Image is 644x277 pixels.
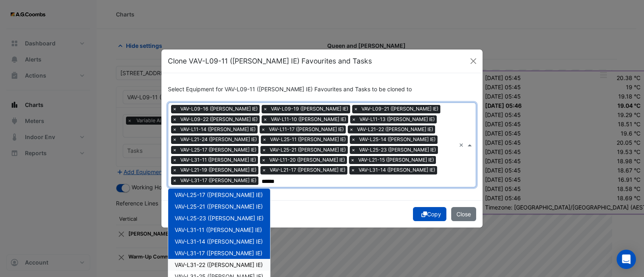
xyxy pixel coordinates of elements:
span: VAV-L21-22 ([PERSON_NAME] IE) [355,125,435,133]
h5: Clone VAV-L09-11 ([PERSON_NAME] IE) Favourites and Tasks [168,56,372,66]
span: × [262,105,269,113]
span: VAV-L11-20 ([PERSON_NAME] IE) [267,156,347,164]
span: VAV-L21-15 ([PERSON_NAME] IE) [356,156,436,164]
span: VAV-L31-11 ([PERSON_NAME] IE) [175,226,262,233]
span: × [260,166,268,174]
span: VAV-L25-21 ([PERSON_NAME] IE) [175,203,263,210]
span: × [171,166,178,174]
span: × [260,156,267,164]
span: VAV-L31-14 ([PERSON_NAME] IE) [175,238,263,245]
span: VAV-L09-16 ([PERSON_NAME] IE) [178,105,260,113]
span: × [348,125,355,133]
span: VAV-L31-17 ([PERSON_NAME] IE) [175,250,262,256]
span: VAV-L25-17 ([PERSON_NAME] IE) [175,191,263,198]
span: VAV-L21-19 ([PERSON_NAME] IE) [178,166,258,174]
span: VAV-L31-17 ([PERSON_NAME] IE) [178,176,258,185]
span: VAV-L25-14 ([PERSON_NAME] IE) [357,135,438,144]
span: VAV-L11-13 ([PERSON_NAME] IE) [357,115,437,123]
span: × [349,166,357,174]
span: Clear [459,141,466,149]
span: VAV-L09-21 ([PERSON_NAME] IE) [359,105,440,113]
span: VAV-L25-17 ([PERSON_NAME] IE) [178,146,258,154]
span: × [260,146,268,154]
span: VAV-L31-22 ([PERSON_NAME] IE) [175,261,263,268]
span: × [350,115,357,123]
span: VAV-L09-19 ([PERSON_NAME] IE) [269,105,350,113]
button: Copy [413,207,446,221]
span: × [350,146,357,154]
span: × [171,135,178,144]
span: × [352,105,359,113]
span: VAV-L09-22 ([PERSON_NAME] IE) [178,115,260,123]
span: VAV-L11-17 ([PERSON_NAME] IE) [267,125,346,133]
span: VAV-L21-24 ([PERSON_NAME] IE) [178,135,259,144]
span: VAV-L25-23 ([PERSON_NAME] IE) [175,215,264,222]
span: × [349,156,356,164]
span: × [171,105,178,113]
span: × [171,115,178,123]
span: × [171,146,178,154]
span: VAV-L31-11 ([PERSON_NAME] IE) [178,156,258,164]
span: × [171,176,178,185]
span: VAV-L21-17 ([PERSON_NAME] IE) [268,166,347,174]
span: × [171,156,178,164]
h6: Select Equipment for VAV-L09-11 ([PERSON_NAME] IE) Favourites and Tasks to be cloned to [168,86,476,93]
span: VAV-L11-10 ([PERSON_NAME] IE) [269,115,348,123]
span: × [260,125,267,133]
span: VAV-L25-11 ([PERSON_NAME] IE) [268,135,348,144]
span: × [350,135,357,144]
span: × [262,115,269,123]
span: × [171,125,178,133]
span: VAV-L31-14 ([PERSON_NAME] IE) [357,166,437,174]
div: Open Intercom Messenger [617,250,636,269]
button: Close [467,55,479,67]
span: VAV-L25-23 ([PERSON_NAME] IE) [357,146,438,154]
span: VAV-L25-21 ([PERSON_NAME] IE) [268,146,348,154]
span: VAV-L11-14 ([PERSON_NAME] IE) [178,125,258,133]
span: × [261,135,268,144]
button: Close [451,207,476,221]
